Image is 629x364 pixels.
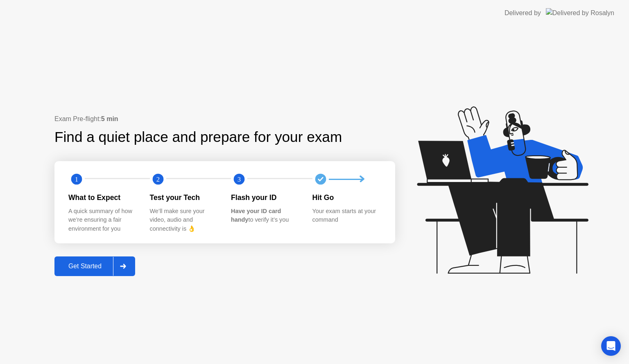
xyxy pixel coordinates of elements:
text: 3 [238,175,241,183]
div: Hit Go [312,192,381,203]
b: Have your ID card handy [231,208,281,223]
div: A quick summary of how we’re ensuring a fair environment for you [68,207,137,234]
text: 1 [75,175,78,183]
div: Exam Pre-flight: [54,114,395,124]
div: Test your Tech [150,192,218,203]
div: We’ll make sure your video, audio and connectivity is 👌 [150,207,218,234]
div: What to Expect [68,192,137,203]
img: Delivered by Rosalyn [546,8,614,18]
div: Delivered by [505,8,541,18]
text: 2 [156,175,159,183]
button: Get Started [54,256,135,276]
div: to verify it’s you [231,207,299,225]
div: Get Started [57,263,113,270]
div: Flash your ID [231,192,299,203]
div: Open Intercom Messenger [601,336,621,356]
div: Find a quiet place and prepare for your exam [54,126,343,148]
b: 5 min [101,115,118,122]
div: Your exam starts at your command [312,207,381,225]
